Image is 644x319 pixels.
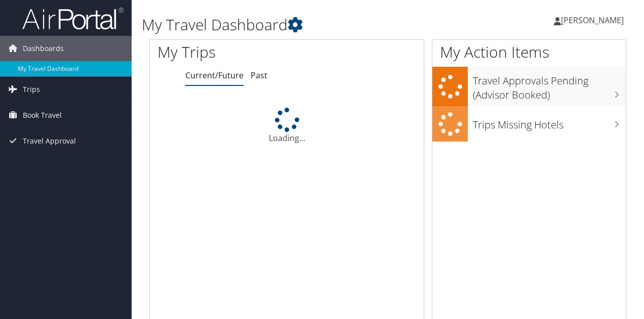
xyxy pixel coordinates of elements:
span: Trips [23,77,40,102]
a: Current/Future [185,70,244,81]
span: Book Travel [23,103,62,128]
span: [PERSON_NAME] [561,15,624,26]
span: Travel Approval [23,128,76,154]
a: [PERSON_NAME] [554,5,634,35]
h1: My Trips [157,41,302,63]
h1: My Travel Dashboard [142,14,470,35]
div: Loading... [150,108,424,144]
h1: My Action Items [432,41,626,63]
img: airportal-logo.png [22,7,124,30]
h3: Travel Approvals Pending (Advisor Booked) [473,69,626,102]
a: Trips Missing Hotels [432,106,626,142]
h3: Trips Missing Hotels [473,113,626,132]
a: Travel Approvals Pending (Advisor Booked) [432,67,626,106]
span: Dashboards [23,36,64,61]
a: Past [251,70,267,81]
